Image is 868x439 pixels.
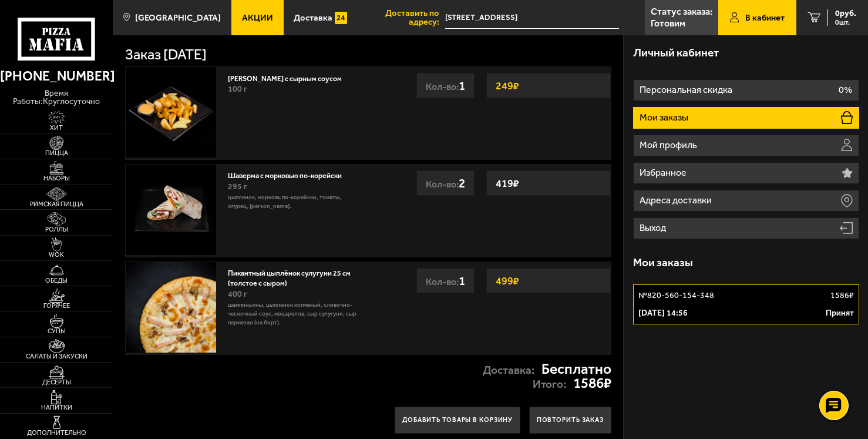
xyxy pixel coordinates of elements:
[459,176,465,190] span: 2
[493,172,522,195] strong: 419 ₽
[242,14,273,22] span: Акции
[228,266,351,287] a: Пикантный цыплёнок сулугуни 25 см (толстое с сыром)
[459,78,465,93] span: 1
[633,47,719,58] h3: Личный кабинет
[228,182,247,192] span: 295 г
[638,290,714,301] p: № 820-560-154-348
[395,407,520,434] button: Добавить товары в корзину
[640,168,689,177] p: Избранное
[533,378,566,390] p: Итого:
[651,7,712,16] p: Статус заказа:
[640,140,699,150] p: Мой профиль
[228,301,362,328] p: шампиньоны, цыпленок копченый, сливочно-чесночный соус, моцарелла, сыр сулугуни, сыр пармезан (на...
[358,9,445,26] span: Доставить по адресу:
[335,11,347,25] img: 15daf4d41897b9f0e9f617042186c801.svg
[826,307,854,319] p: Принят
[541,362,611,377] strong: Бесплатно
[640,113,691,122] p: Мои заказы
[416,170,475,196] div: Кол-во:
[835,9,856,18] span: 0 руб.
[483,364,534,376] p: Доставка:
[493,270,522,292] strong: 499 ₽
[651,19,685,28] p: Готовим
[125,48,207,62] h1: Заказ [DATE]
[633,284,859,324] a: №820-560-154-3481586₽[DATE] 14:56Принят
[416,268,475,293] div: Кол-во:
[529,407,611,434] button: Повторить заказ
[493,75,522,97] strong: 249 ₽
[445,7,619,29] input: Ваш адрес доставки
[459,273,465,288] span: 1
[445,7,619,29] span: Среднерогатская улица, 16к5, подъезд 4
[633,257,693,268] h3: Мои заказы
[640,223,668,233] p: Выход
[638,307,688,319] p: [DATE] 14:56
[830,290,854,301] p: 1586 ₽
[416,73,475,98] div: Кол-во:
[228,193,362,212] p: цыпленок, морковь по-корейски, томаты, огурец, [PERSON_NAME].
[839,85,852,95] p: 0%
[640,196,714,205] p: Адреса доставки
[228,84,247,94] span: 100 г
[640,85,735,95] p: Персональная скидка
[228,289,247,299] span: 400 г
[573,376,611,391] strong: 1586 ₽
[835,19,856,26] span: 0 шт.
[294,14,332,22] span: Доставка
[745,14,785,22] span: В кабинет
[228,169,351,180] a: Шаверма с морковью по-корейски
[135,14,221,22] span: [GEOGRAPHIC_DATA]
[228,72,351,83] a: [PERSON_NAME] с сырным соусом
